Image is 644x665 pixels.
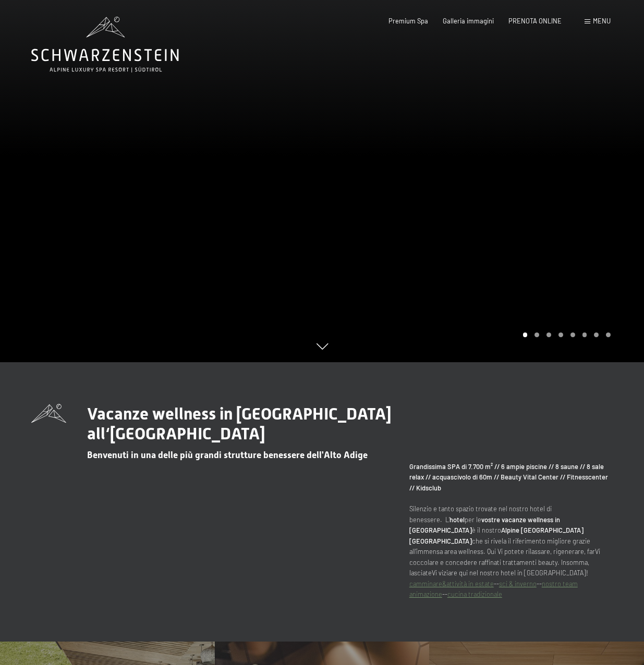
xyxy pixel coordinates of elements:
[409,462,608,492] strong: Grandissima SPA di 7.700 m² // 6 ampie piscine // 8 saune // 8 sale relax // acquascivolo di 60m ...
[558,332,563,337] div: Carousel Page 4
[570,332,575,337] div: Carousel Page 5
[449,515,465,524] strong: hotel
[534,332,539,337] div: Carousel Page 2
[409,526,584,545] strong: Alpine [GEOGRAPHIC_DATA] [GEOGRAPHIC_DATA]
[409,461,613,600] p: Silenzio e tanto spazio trovate nel nostro hotel di benessere. L’ per le è il nostro che si rivel...
[447,590,502,598] a: cucina tradizionale
[443,17,494,25] a: Galleria immagini
[606,332,611,337] div: Carousel Page 8
[593,17,611,25] span: Menu
[409,580,494,588] a: camminare&attività in estate
[508,17,562,25] a: PRENOTA ONLINE
[594,332,599,337] div: Carousel Page 7
[523,332,528,337] div: Carousel Page 1 (Current Slide)
[409,515,560,534] strong: vostre vacanze wellness in [GEOGRAPHIC_DATA]
[499,580,537,588] a: sci & inverno
[546,332,551,337] div: Carousel Page 3
[87,450,368,460] span: Benvenuti in una delle più grandi strutture benessere dell'Alto Adige
[388,17,428,25] a: Premium Spa
[519,332,611,337] div: Carousel Pagination
[582,332,587,337] div: Carousel Page 6
[87,404,392,444] span: Vacanze wellness in [GEOGRAPHIC_DATA] all‘[GEOGRAPHIC_DATA]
